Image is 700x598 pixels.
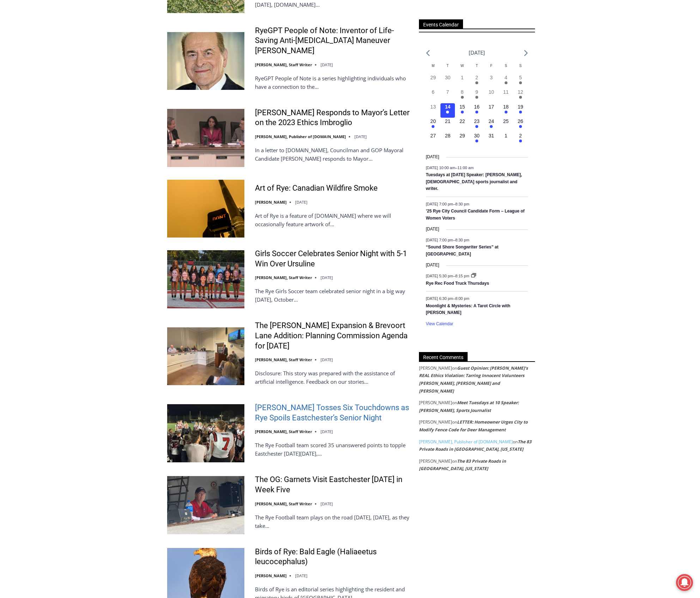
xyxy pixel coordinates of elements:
time: 22 [459,118,465,124]
time: 12 [518,89,523,95]
em: Has events [519,140,522,142]
em: Has events [475,111,478,113]
time: 8 [461,89,464,95]
button: 2 Has events [469,74,484,88]
em: Has events [505,111,507,113]
em: Has events [519,81,522,84]
a: The OG: Garnets Visit Eastchester [DATE] in Week Five [255,475,410,495]
em: Has events [475,140,478,142]
em: Has events [461,111,464,113]
span: W [461,64,464,68]
button: 31 [484,132,499,147]
time: [DATE] [426,262,439,269]
time: 20 [430,118,436,124]
a: [PERSON_NAME], Staff Writer [255,275,312,280]
span: Events Calendar [419,19,463,29]
a: [PERSON_NAME], Staff Writer [255,357,312,362]
p: In a letter to [DOMAIN_NAME], Councilman and GOP Mayoral Candidate [PERSON_NAME] responds to Mayor… [255,146,410,163]
a: View Calendar [426,321,454,327]
span: 8:30 pm [455,202,469,206]
a: [PERSON_NAME], Staff Writer [255,501,312,506]
time: [DATE] [321,357,333,362]
time: 30 [445,75,451,80]
time: – [426,165,474,169]
a: “Sound Shore Songwriter Series” at [GEOGRAPHIC_DATA] [426,245,499,257]
time: 14 [445,104,451,110]
em: Has events [475,96,478,99]
time: 9 [475,89,478,95]
time: [DATE] [426,226,439,233]
button: 18 Has events [499,103,513,118]
span: T [446,64,449,68]
time: 23 [474,118,480,124]
button: 27 [426,132,440,147]
time: 17 [488,104,494,110]
a: LETTER: Homeowner Urges City to Modify Fence Code for Deer Management [419,419,528,433]
time: 13 [430,104,436,110]
span: [PERSON_NAME] [419,458,452,464]
span: 8:00 pm [455,296,469,301]
span: 11:00 am [457,165,474,169]
span: [DATE] 10:00 am [426,165,456,169]
time: 3 [490,75,493,80]
footer: on [419,438,535,453]
time: 16 [474,104,480,110]
img: The Osborn Expansion & Brevoort Lane Addition: Planning Commission Agenda for Tuesday, October 14... [167,327,244,385]
button: 14 Has events [440,103,455,118]
img: Art of Rye: Canadian Wildfire Smoke [167,180,244,238]
div: Tuesday [440,63,455,74]
time: 1 [505,133,507,138]
span: 8:30 pm [455,238,469,242]
time: 7 [446,89,449,95]
span: [DATE] 6:30 pm [426,296,453,301]
button: 23 Has events [469,118,484,132]
img: Miller Tosses Six Touchdowns as Rye Spoils Eastchester’s Senior Night [167,404,244,462]
time: – [426,238,469,242]
img: Girls Soccer Celebrates Senior Night with 5-1 Win Over Ursuline [167,250,244,308]
a: ’25 Rye City Council Candidate Form – League of Women Voters [426,209,525,221]
time: 1 [461,75,464,80]
button: 19 Has events [513,103,528,118]
em: Has events [446,111,449,113]
p: The Rye Girls Soccer team celebrated senior night in a big way [DATE], October… [255,287,410,304]
em: Has events [505,81,507,84]
button: 2 Has events [513,132,528,147]
em: Has events [519,125,522,128]
p: The Rye Football team scored 35 unanswered points to topple Eastchester [DATE][DATE],… [255,441,410,458]
button: 25 [499,118,513,132]
button: 13 [426,103,440,118]
footer: on [419,418,535,433]
button: 10 [484,88,499,103]
a: [PERSON_NAME] [255,199,287,205]
button: 30 [440,74,455,88]
time: 24 [488,118,494,124]
span: 8:15 pm [455,273,469,278]
button: 21 [440,118,455,132]
em: Has events [475,81,478,84]
time: 18 [503,104,509,110]
time: 4 [505,75,507,80]
time: 25 [503,118,509,124]
span: S [519,64,522,68]
span: [PERSON_NAME] [419,365,452,371]
time: [DATE] [295,199,308,205]
button: 29 [426,74,440,88]
button: 5 Has events [513,74,528,88]
time: 27 [430,133,436,138]
div: Monday [426,63,440,74]
a: Guest Opinion: [PERSON_NAME]’s REAL Ethics Violation: Tarring Innocent Volunteers [PERSON_NAME], ... [419,365,528,394]
span: Recent Comments [419,352,468,362]
button: 22 [455,118,469,132]
button: 6 [426,88,440,103]
button: 15 Has events [455,103,469,118]
span: S [505,64,507,68]
button: 3 [484,74,499,88]
time: 30 [474,133,480,138]
button: 4 Has events [499,74,513,88]
em: Has events [475,125,478,128]
footer: on [419,457,535,473]
time: 29 [459,133,465,138]
time: 19 [518,104,523,110]
footer: on [419,364,535,395]
p: Art of Rye is a feature of [DOMAIN_NAME] where we will occasionally feature artwork of… [255,211,410,228]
